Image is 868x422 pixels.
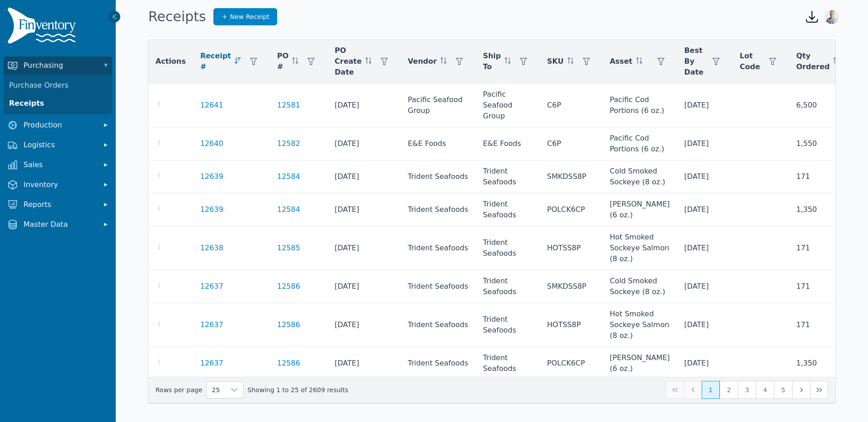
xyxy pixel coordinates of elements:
button: Production [4,116,112,134]
button: Sales [4,156,112,174]
td: HOTSS8P [540,303,603,347]
span: Ship To [483,51,501,72]
td: Pacific Seafood Group [476,84,540,127]
td: E&E Foods [401,127,476,160]
td: Pacific Seafood Group [401,84,476,127]
span: Master Data [24,219,96,230]
a: 12639 [200,171,223,182]
td: [DATE] [677,270,733,303]
td: [DATE] [327,347,401,380]
a: 12586 [277,358,300,369]
td: 171 [789,226,847,270]
button: Next Page [792,381,810,399]
img: Joshua Benton [825,9,839,24]
button: Master Data [4,216,112,234]
td: [DATE] [677,303,733,347]
span: Asset [610,56,632,67]
button: Page 2 [720,381,738,399]
a: New Receipt [213,8,277,25]
td: [DATE] [677,84,733,127]
a: 12640 [200,138,223,149]
td: POLCK6CP [540,193,603,226]
td: [DATE] [677,226,733,270]
button: Page 1 [702,381,720,399]
button: Page 4 [756,381,774,399]
span: New Receipt [230,12,269,21]
a: 12584 [277,204,300,215]
a: 12637 [200,319,223,330]
button: Page 5 [774,381,792,399]
span: Production [24,120,96,131]
td: 1,350 [789,193,847,226]
span: PO # [277,51,288,72]
td: 1,550 [789,127,847,160]
td: Pacific Cod Portions (6 oz.) [603,84,677,127]
span: Qty Ordered [796,51,830,72]
td: [DATE] [327,270,401,303]
a: 12586 [277,319,300,330]
span: Best By Date [684,45,704,78]
td: Trident Seafoods [401,270,476,303]
span: Vendor [408,56,437,67]
span: Actions [156,56,186,67]
span: Receipt # [200,51,231,72]
td: C6P [540,84,603,127]
td: Trident Seafoods [401,160,476,193]
td: Hot Smoked Sockeye Salmon (8 oz.) [603,226,677,270]
img: Finventory [7,7,80,47]
a: Receipts [5,94,110,113]
td: SMKDSS8P [540,270,603,303]
td: Trident Seafoods [401,226,476,270]
td: 6,500 [789,84,847,127]
span: Purchasing [24,60,96,71]
button: Logistics [4,136,112,154]
a: 12641 [200,100,223,111]
td: Trident Seafoods [401,303,476,347]
td: HOTSS8P [540,226,603,270]
td: [DATE] [327,127,401,160]
a: 12638 [200,243,223,253]
td: [PERSON_NAME] (6 oz.) [603,347,677,380]
td: Trident Seafoods [476,226,540,270]
button: Last Page [810,381,828,399]
a: 12637 [200,281,223,292]
a: 12582 [277,138,300,149]
td: 171 [789,270,847,303]
td: POLCK6CP [540,347,603,380]
td: [DATE] [677,193,733,226]
td: Cold Smoked Sockeye (8 oz.) [603,270,677,303]
a: Purchase Orders [5,76,110,94]
td: 1,350 [789,347,847,380]
td: 171 [789,303,847,347]
td: [DATE] [327,226,401,270]
td: Pacific Cod Portions (6 oz.) [603,127,677,160]
span: Logistics [24,140,96,150]
button: Purchasing [4,56,112,75]
span: Rows per page [207,382,226,398]
td: [PERSON_NAME] (6 oz.) [603,193,677,226]
span: Lot Code [740,51,760,72]
a: 12581 [277,100,300,111]
td: [DATE] [677,347,733,380]
button: Reports [4,196,112,214]
a: 12639 [200,204,223,215]
td: Trident Seafoods [476,303,540,347]
td: E&E Foods [476,127,540,160]
span: Showing 1 to 25 of 2609 results [247,385,348,394]
td: Trident Seafoods [401,347,476,380]
a: 12584 [277,171,300,182]
span: PO Create Date [335,45,362,78]
td: Trident Seafoods [476,270,540,303]
td: Trident Seafoods [476,160,540,193]
a: 12585 [277,243,300,253]
td: 171 [789,160,847,193]
td: Trident Seafoods [401,193,476,226]
span: SKU [547,56,564,67]
td: C6P [540,127,603,160]
td: [DATE] [327,84,401,127]
h1: Receipts [148,9,206,25]
span: Inventory [24,179,96,190]
td: [DATE] [327,303,401,347]
td: SMKDSS8P [540,160,603,193]
a: 12637 [200,358,223,369]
